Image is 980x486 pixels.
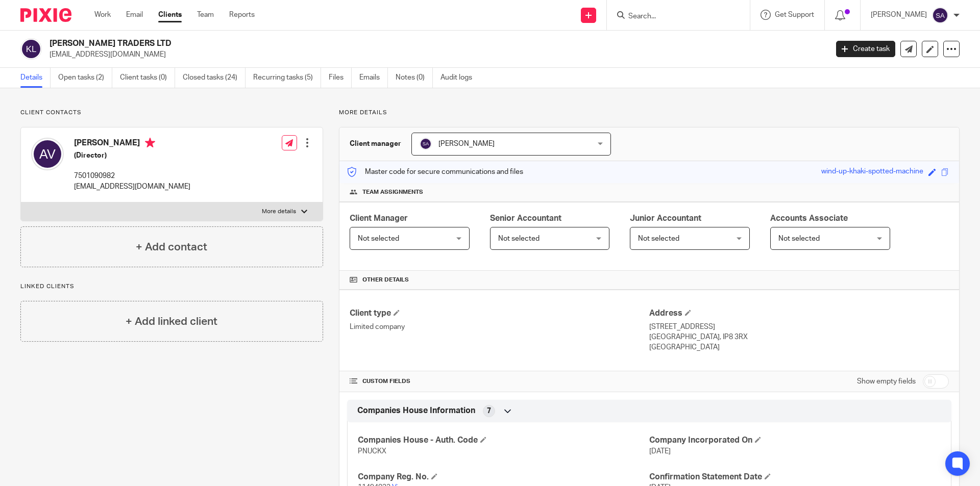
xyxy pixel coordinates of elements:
p: Client contacts [20,109,323,117]
a: Closed tasks (24) [183,68,246,88]
input: Search [627,12,719,21]
a: Team [197,10,214,20]
p: More details [339,109,960,117]
a: Details [20,68,51,88]
img: svg%3E [932,7,948,23]
h4: Company Incorporated On [649,435,941,446]
a: Work [94,10,111,20]
a: Client tasks (0) [120,68,175,88]
h4: Client type [350,308,649,319]
a: Files [329,68,352,88]
h4: Companies House - Auth. Code [358,435,649,446]
span: Accounts Associate [770,214,848,222]
p: More details [262,208,296,216]
i: Primary [145,138,155,148]
span: Not selected [778,235,820,242]
a: Recurring tasks (5) [253,68,321,88]
p: Linked clients [20,283,323,291]
span: Junior Accountant [630,214,701,222]
span: Not selected [638,235,679,242]
a: Audit logs [440,68,480,88]
p: [EMAIL_ADDRESS][DOMAIN_NAME] [74,182,190,192]
h4: + Add contact [136,239,207,255]
h4: Company Reg. No. [358,472,649,482]
span: Not selected [358,235,399,242]
span: [DATE] [649,448,671,455]
a: Clients [158,10,182,20]
p: [GEOGRAPHIC_DATA], IP8 3RX [649,332,949,342]
h5: (Director) [74,150,190,161]
a: Open tasks (2) [58,68,112,88]
a: Notes (0) [396,68,433,88]
div: wind-up-khaki-spotted-machine [821,166,923,178]
img: svg%3E [420,138,432,150]
a: Reports [229,10,255,20]
span: Senior Accountant [490,214,561,222]
a: Emails [359,68,388,88]
span: Companies House Information [357,405,475,416]
h4: Confirmation Statement Date [649,472,941,482]
p: [PERSON_NAME] [871,10,927,20]
img: svg%3E [31,138,64,170]
img: Pixie [20,8,71,22]
h4: [PERSON_NAME] [74,138,190,150]
span: [PERSON_NAME] [438,140,495,147]
span: PNUCKX [358,448,386,455]
p: Limited company [350,322,649,332]
span: 7 [487,406,491,416]
label: Show empty fields [857,376,916,387]
span: Get Support [775,11,814,18]
span: Client Manager [350,214,408,222]
span: Not selected [498,235,540,242]
p: Master code for secure communications and files [347,167,523,177]
h4: Address [649,308,949,319]
img: svg%3E [20,38,42,60]
p: [EMAIL_ADDRESS][DOMAIN_NAME] [50,49,821,60]
a: Create task [836,41,895,57]
span: Team assignments [362,188,423,196]
h3: Client manager [350,139,401,149]
h4: CUSTOM FIELDS [350,377,649,386]
h4: + Add linked client [126,314,217,329]
a: Email [126,10,143,20]
p: 7501090982 [74,171,190,181]
p: [GEOGRAPHIC_DATA] [649,342,949,352]
p: [STREET_ADDRESS] [649,322,949,332]
h2: [PERSON_NAME] TRADERS LTD [50,38,667,49]
span: Other details [362,276,409,284]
